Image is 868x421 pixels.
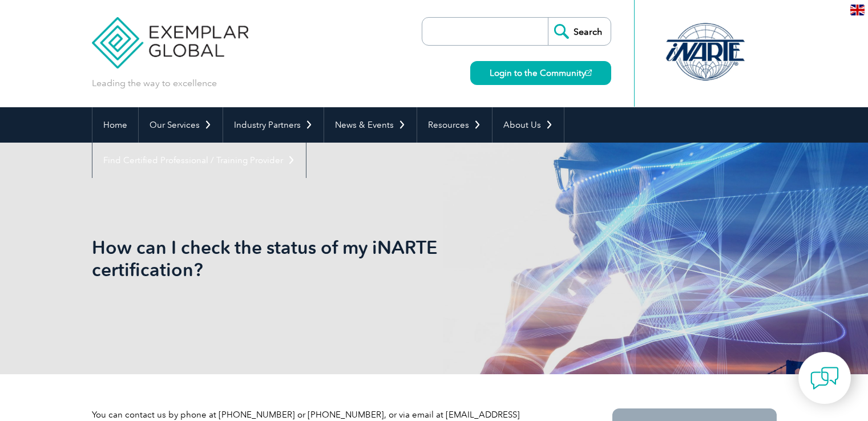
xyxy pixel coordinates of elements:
[92,107,138,143] a: Home
[223,107,324,143] a: Industry Partners
[586,70,592,76] img: open_square.png
[92,143,306,178] a: Find Certified Professional / Training Provider
[92,77,217,90] p: Leading the way to excellence
[850,5,865,15] img: en
[810,364,839,392] img: contact-chat.png
[470,61,611,85] a: Login to the Community
[492,107,564,143] a: About Us
[417,107,492,143] a: Resources
[548,18,611,45] input: Search
[324,107,417,143] a: News & Events
[139,107,223,143] a: Our Services
[92,236,530,281] h1: How can I check the status of my iNARTE certification?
